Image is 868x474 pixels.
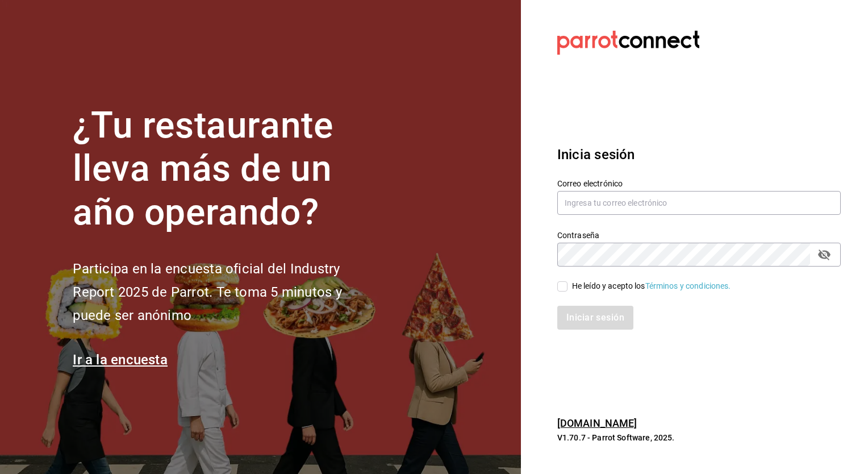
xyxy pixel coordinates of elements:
div: He leído y acepto los [572,280,731,292]
label: Correo electrónico [557,179,841,187]
label: Contraseña [557,231,841,239]
a: Términos y condiciones. [645,281,731,290]
button: passwordField [815,245,834,264]
h2: Participa en la encuesta oficial del Industry Report 2025 de Parrot. Te toma 5 minutos y puede se... [73,257,379,327]
a: [DOMAIN_NAME] [557,417,637,429]
input: Ingresa tu correo electrónico [557,191,841,215]
h1: ¿Tu restaurante lleva más de un año operando? [73,104,379,235]
p: V1.70.7 - Parrot Software, 2025. [557,432,841,443]
a: Ir a la encuesta [73,352,168,368]
h3: Inicia sesión [557,144,841,165]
